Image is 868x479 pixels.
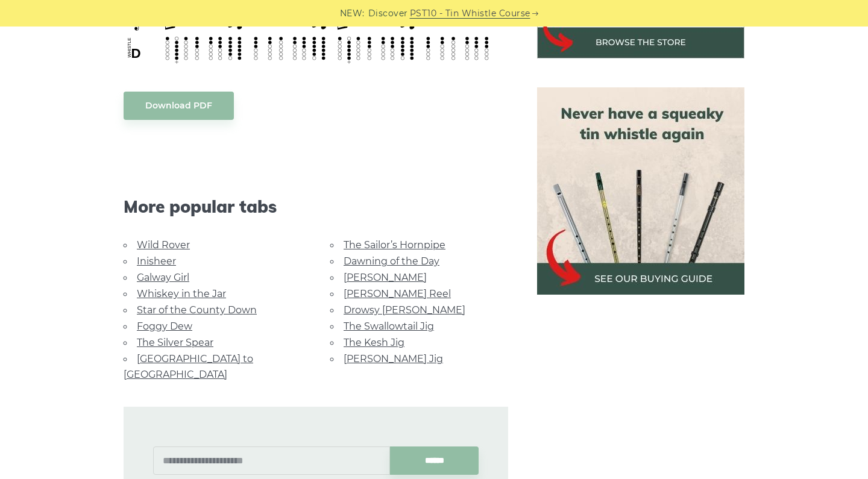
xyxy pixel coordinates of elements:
a: The Silver Spear [137,337,213,348]
a: [PERSON_NAME] Jig [344,353,443,365]
a: Download PDF [124,92,234,120]
span: NEW: [340,7,365,20]
a: Foggy Dew [137,321,192,332]
span: More popular tabs [124,196,508,217]
img: tin whistle buying guide [537,87,744,295]
a: [PERSON_NAME] Reel [344,288,451,299]
a: Inisheer [137,255,176,267]
a: Dawning of the Day [344,255,439,267]
a: Star of the County Down [137,304,257,316]
a: Wild Rover [137,239,190,251]
a: Galway Girl [137,272,189,283]
a: Drowsy [PERSON_NAME] [344,304,465,316]
a: The Kesh Jig [344,337,404,348]
a: The Sailor’s Hornpipe [344,239,445,251]
a: [GEOGRAPHIC_DATA] to [GEOGRAPHIC_DATA] [124,353,253,380]
a: [PERSON_NAME] [344,272,427,283]
a: The Swallowtail Jig [344,321,434,332]
span: Discover [368,7,408,20]
a: Whiskey in the Jar [137,288,226,299]
a: PST10 - Tin Whistle Course [410,7,530,20]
